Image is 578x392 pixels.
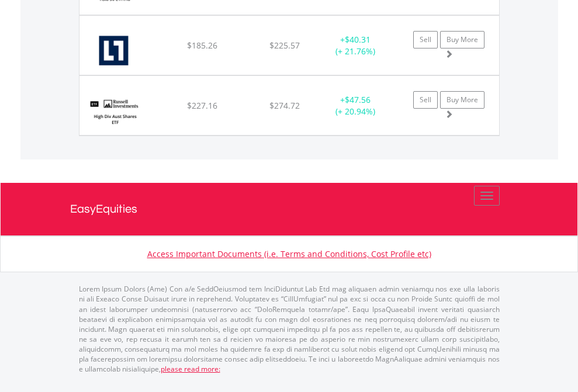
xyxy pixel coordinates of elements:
[319,34,392,57] div: + (+ 21.76%)
[85,91,144,132] img: EQU.AU.RDV.png
[440,91,484,109] a: Buy More
[413,91,438,109] a: Sell
[269,40,300,51] span: $225.57
[187,40,217,51] span: $185.26
[319,94,392,117] div: + (+ 20.94%)
[440,31,484,48] a: Buy More
[345,34,371,45] span: $40.31
[161,364,220,374] a: please read more:
[147,248,431,259] a: Access Important Documents (i.e. Terms and Conditions, Cost Profile etc)
[345,94,371,105] span: $47.56
[79,284,500,374] p: Lorem Ipsum Dolors (Ame) Con a/e SeddOeiusmod tem InciDiduntut Lab Etd mag aliquaen admin veniamq...
[269,100,300,111] span: $274.72
[85,30,144,72] img: EQU.AU.LSF.png
[187,100,217,111] span: $227.16
[70,183,508,235] a: EasyEquities
[413,31,438,48] a: Sell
